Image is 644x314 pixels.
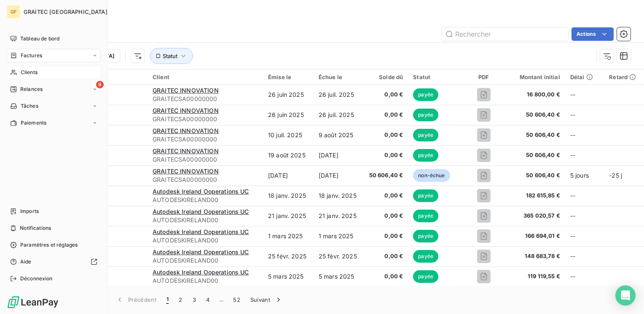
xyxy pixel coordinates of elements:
td: -- [565,105,604,125]
td: 26 juil. 2025 [314,85,364,105]
span: GRAITECSA00000000 [153,176,258,184]
span: -25 j [609,172,622,179]
td: 21 janv. 2025 [263,206,314,226]
span: 0,00 € [369,90,403,99]
span: 365 020,57 € [510,212,560,220]
span: AUTODESKIRELAND00 [153,216,258,224]
span: Notifications [20,224,51,232]
td: 10 juil. 2025 [263,125,314,145]
td: -- [565,226,604,246]
span: 50 606,40 € [510,111,560,119]
div: Délai [570,74,599,80]
span: 50 606,40 € [510,131,560,139]
span: 50 606,40 € [510,151,560,160]
td: -- [565,85,604,105]
td: 26 juil. 2025 [314,105,364,125]
div: Émise le [268,74,309,80]
span: GRAITECSA00000000 [153,135,258,144]
span: 0,00 € [369,252,403,261]
span: Factures [21,52,42,59]
span: 0,00 € [369,232,403,240]
td: 18 janv. 2025 [314,186,364,206]
div: Client [153,74,258,80]
span: GRAITECSA00000000 [153,155,258,164]
td: 18 janv. 2025 [263,186,314,206]
td: -- [565,206,604,226]
td: [DATE] [314,165,364,186]
span: payée [413,230,438,242]
button: Actions [572,27,614,41]
span: GRAITECSA00000000 [153,115,258,123]
input: Rechercher [442,27,568,41]
span: Tableau de bord [20,35,59,43]
td: 26 juin 2025 [263,105,314,125]
span: 0,00 € [369,151,403,160]
span: payée [413,250,438,263]
span: Autodesk Ireland Ooperations UC [153,208,249,215]
td: 5 mars 2025 [263,266,314,287]
span: GRAITEC [GEOGRAPHIC_DATA] [24,8,107,15]
button: Statut [150,48,193,64]
div: Montant initial [510,74,560,80]
span: Déconnexion [20,275,53,282]
td: -- [565,125,604,145]
span: Autodesk Ireland Ooperations UC [153,269,249,276]
span: Relances [20,85,43,93]
div: Échue le [319,74,359,80]
span: non-échue [413,169,450,182]
span: … [215,293,228,306]
td: [DATE] [314,145,364,165]
button: Précédent [110,291,161,309]
td: -- [565,246,604,266]
td: 26 juin 2025 [263,85,314,105]
span: Clients [21,69,38,76]
div: Open Intercom Messenger [615,285,636,306]
span: payée [413,109,438,121]
td: 9 août 2025 [314,125,364,145]
span: payée [413,189,438,202]
td: 5 jours [565,165,604,186]
span: 9 [96,81,104,88]
span: 50 606,40 € [369,171,403,180]
td: -- [565,145,604,165]
td: -- [565,266,604,287]
td: 25 févr. 2025 [263,246,314,266]
td: 1 mars 2025 [263,226,314,246]
div: Solde dû [369,74,403,80]
span: Tâches [21,102,38,110]
span: Autodesk Ireland Ooperations UC [153,188,249,195]
span: Statut [163,53,177,59]
span: Aide [20,258,32,266]
span: Autodesk Ireland Ooperations UC [153,228,249,235]
button: 52 [228,291,245,309]
span: 50 606,40 € [510,171,560,180]
span: AUTODESKIRELAND00 [153,236,258,245]
span: payée [413,88,438,101]
span: 0,00 € [369,212,403,220]
span: Autodesk Ireland Ooperations UC [153,248,249,255]
td: -- [565,186,604,206]
span: Paiements [21,119,46,127]
span: GRAITEC INNOVATION [153,87,219,94]
span: 166 694,01 € [510,232,560,240]
button: 4 [201,291,215,309]
span: payée [413,149,438,162]
button: 1 [161,291,174,309]
span: GRAITECSA00000000 [153,95,258,103]
td: 25 févr. 2025 [314,246,364,266]
span: AUTODESKIRELAND00 [153,256,258,265]
td: 1 mars 2025 [314,226,364,246]
td: [DATE] [263,165,314,186]
div: GF [7,5,20,19]
span: AUTODESKIRELAND00 [153,277,258,285]
span: 1 [166,295,169,304]
span: GRAITEC INNOVATION [153,147,219,154]
a: Aide [7,255,101,269]
td: 21 janv. 2025 [314,206,364,226]
td: 19 août 2025 [263,145,314,165]
span: 148 683,78 € [510,252,560,261]
div: Statut [413,74,458,80]
span: payée [413,270,438,283]
span: 16 800,00 € [510,90,560,99]
span: 0,00 € [369,192,403,200]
